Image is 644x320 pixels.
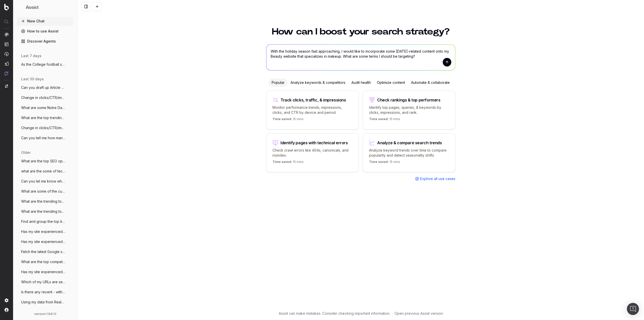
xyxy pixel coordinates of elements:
span: Is there any recent - within the last 10 [21,290,65,295]
img: Studio [5,62,9,66]
span: What are the trending topics around notr [21,199,65,204]
img: My account [5,308,9,312]
div: Automate & collaborate [408,79,453,87]
img: Activation [5,52,9,56]
button: Has my site experienced a performance dr [17,268,73,276]
span: Time saved: [272,160,292,164]
button: Find and group the top keywords for Notr [17,218,73,226]
p: 15 mins [272,117,304,123]
p: Check crawl errors like 404s, canonicals, and noindex. [272,148,352,158]
button: Which of my URLs are seeing an increase [17,278,73,286]
div: Track clicks, traffic, & impressions [280,98,346,102]
img: Botify logo [4,4,9,10]
span: Has my site experienced a performance dr [21,269,65,274]
span: Find and group the top keywords for Notr [21,219,65,224]
div: Identify pages with technical errors [280,141,348,145]
button: Assist [19,4,71,11]
button: Change in clicks/CTR/impressions over la [17,124,73,132]
span: Can you tell me how many URLs on my site [21,135,65,140]
div: Check rankings & top performers [377,98,440,102]
span: What are some Notre Dame schedule terms [21,105,65,110]
button: What are some Notre Dame schedule terms [17,104,73,112]
span: Change in clicks/CTR/impressions over la [21,95,65,100]
textarea: With the holiday season fast approaching, I would like to incorporate some [DATE]-related content... [266,45,455,70]
span: As the College football season kicks off [21,62,65,67]
button: Can you tell me how many URLs on my site [17,134,73,142]
h1: How can I boost your search strategy? [266,27,455,36]
span: What are some of the current seasonal tr [21,189,65,194]
button: What are the top competitors ranking for [17,258,73,266]
p: 15 mins [369,160,400,166]
button: what are the some of technical SEO issue [17,167,73,175]
a: Discover Agents [17,37,73,45]
span: Time saved: [272,117,292,121]
span: what are the some of technical SEO issue [21,169,65,174]
span: Can you let me know where my slowest ren [21,179,65,184]
img: Assist [5,71,9,76]
span: What are the top trending topics for Not [21,115,65,120]
div: Open Intercom Messenger [627,303,639,315]
span: Time saved: [369,117,389,121]
button: Using my data from RealKeywords - what a [17,298,73,306]
button: I am trying to perform a core web vitals [17,308,73,316]
span: Has my site experienced a performance dr [21,239,65,244]
div: Analyze keywords & competitors [288,79,348,87]
button: Has my site experienced a performance dr [17,228,73,236]
button: What are the top trending topics for Not [17,114,73,122]
span: older [21,150,31,155]
span: Fetch the latest Google search results f [21,249,65,254]
span: last 30 days [21,77,44,82]
a: Open previous Assist version [394,311,443,316]
span: last 7 days [21,53,42,58]
button: Change in clicks/CTR/impressions over la [17,94,73,102]
span: Which of my URLs are seeing an increase [21,279,65,285]
span: I am trying to perform a core web vitals [21,310,65,315]
button: Can you draft up Article Schema for this [17,84,73,92]
img: Intelligence [5,42,9,46]
a: How to use Assist [17,27,73,35]
p: Monitor performance trends, impressions, clicks, and CTR by device and period. [272,105,352,115]
p: Assist can make mistakes. Consider checking important information. [279,311,390,316]
span: What are the top SEO opportunities on my [21,159,65,164]
button: Fetch the latest Google search results f [17,248,73,256]
div: Analyze & compare search trends [377,141,442,145]
div: version: 1.641.0 [19,312,71,316]
span: Has my site experienced a performance dr [21,229,65,234]
div: Popular [269,79,288,87]
button: Can you let me know where my slowest ren [17,177,73,185]
button: Has my site experienced a performance dr [17,238,73,246]
img: Setting [5,298,9,302]
button: What are the trending topics around notr [17,207,73,216]
span: Using my data from RealKeywords - what a [21,300,65,305]
p: Analyze keyword trends over time to compare popularity and detect seasonality shifts. [369,148,449,158]
p: 15 mins [272,160,304,166]
button: What are some of the current seasonal tr [17,187,73,195]
span: Can you draft up Article Schema for this [21,85,65,90]
span: Explore all use cases [420,176,455,181]
span: Time saved: [369,160,389,164]
button: What are the top SEO opportunities on my [17,157,73,165]
div: Audit health [348,79,374,87]
div: Optimize content [374,79,408,87]
button: What are the trending topics around notr [17,197,73,205]
button: New Chat [17,17,73,25]
img: Switch project [5,84,8,88]
button: Is there any recent - within the last 10 [17,288,73,296]
a: Explore all use cases [415,176,455,181]
p: 15 mins [369,117,400,123]
span: What are the top competitors ranking for [21,259,65,264]
h1: Assist [26,4,39,11]
p: Identify top pages, queries, & keywords by clicks, impressions, and rank. [369,105,449,115]
span: Change in clicks/CTR/impressions over la [21,125,65,130]
button: As the College football season kicks off [17,60,73,68]
img: Assist [19,5,24,10]
img: Analytics [5,32,9,37]
span: What are the trending topics around notr [21,209,65,214]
